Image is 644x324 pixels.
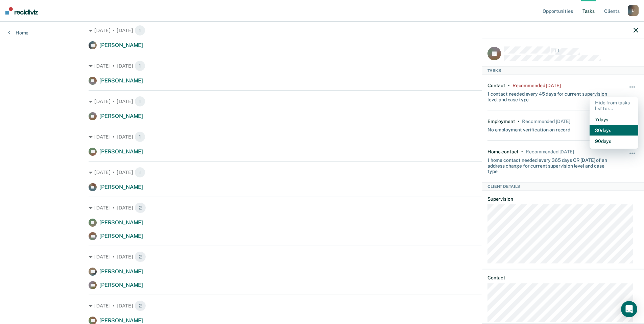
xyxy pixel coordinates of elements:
[590,97,638,114] div: Hide from tasks list for...
[487,149,519,155] div: Home contact
[487,88,613,102] div: 1 contact needed every 45 days for current supervision level and case type
[99,282,143,288] span: [PERSON_NAME]
[89,251,555,262] div: [DATE] • [DATE]
[89,25,555,36] div: [DATE] • [DATE]
[135,131,145,142] span: 1
[482,182,644,191] div: Client Details
[89,300,555,311] div: [DATE] • [DATE]
[135,25,145,36] span: 1
[99,233,143,239] span: [PERSON_NAME]
[522,119,570,124] div: Recommended in 16 days
[135,251,146,262] span: 2
[487,275,638,280] dt: Contact
[99,219,143,226] span: [PERSON_NAME]
[487,154,613,174] div: 1 home contact needed every 365 days OR [DATE] of an address change for current supervision level...
[89,96,555,107] div: [DATE] • [DATE]
[89,202,555,213] div: [DATE] • [DATE]
[99,317,143,324] span: [PERSON_NAME]
[8,30,28,36] a: Home
[135,60,145,71] span: 1
[487,83,505,89] div: Contact
[99,184,143,190] span: [PERSON_NAME]
[512,83,560,89] div: Recommended 11 days ago
[99,42,143,48] span: [PERSON_NAME]
[135,96,145,107] span: 1
[135,300,146,311] span: 2
[508,83,510,89] div: •
[5,7,38,15] img: Recidiviz
[487,119,515,124] div: Employment
[590,125,638,135] button: 30 days
[518,119,520,124] div: •
[521,149,523,155] div: •
[135,202,146,213] span: 2
[99,113,143,119] span: [PERSON_NAME]
[99,77,143,84] span: [PERSON_NAME]
[487,124,570,133] div: No employment verification on record
[135,167,145,178] span: 1
[590,135,638,146] button: 90 days
[89,167,555,178] div: [DATE] • [DATE]
[99,148,143,155] span: [PERSON_NAME]
[628,5,639,16] div: J J
[482,66,644,74] div: Tasks
[89,131,555,142] div: [DATE] • [DATE]
[621,301,637,317] div: Open Intercom Messenger
[590,114,638,125] button: 7 days
[89,60,555,71] div: [DATE] • [DATE]
[99,268,143,275] span: [PERSON_NAME]
[526,149,574,155] div: Recommended in 16 days
[487,196,638,202] dt: Supervision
